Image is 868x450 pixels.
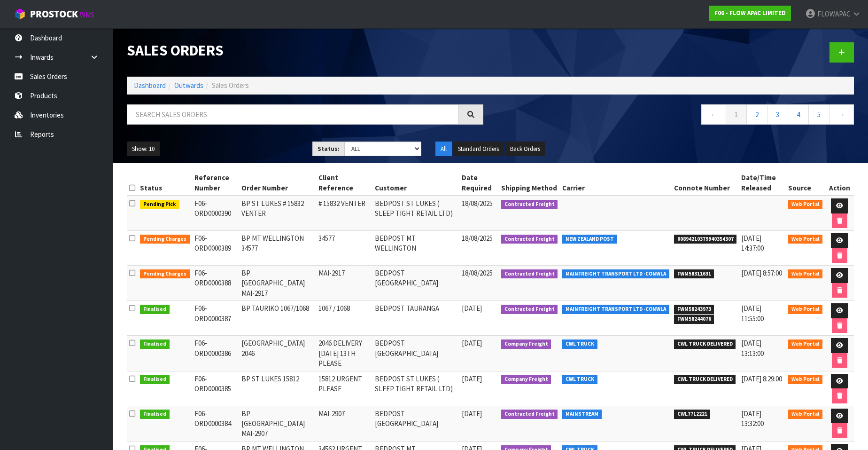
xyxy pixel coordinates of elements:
[462,234,493,243] span: 18/08/2025
[174,81,203,90] a: Outwards
[239,371,316,406] td: BP ST LUKES 15812
[562,305,669,314] span: MAINFREIGHT TRANSPORT LTD -CONWLA
[674,410,711,419] span: CWL7712221
[192,231,240,266] td: F06-ORD0000389
[140,200,179,209] span: Pending Pick
[192,406,240,441] td: F06-ORD0000384
[316,231,372,266] td: 34577
[316,170,372,196] th: Client Reference
[372,196,459,231] td: BEDPOST ST LUKES ( SLEEP TIGHT RETAIL LTD)
[453,142,504,157] button: Standard Orders
[459,170,499,196] th: Date Required
[140,339,170,349] span: Finalised
[741,339,764,357] span: [DATE] 13:13:00
[192,371,240,406] td: F06-ORD0000385
[435,142,452,157] button: All
[192,301,240,336] td: F06-ORD0000387
[372,231,459,266] td: BEDPOST MT WELLINGTON
[80,10,94,19] small: WMS
[505,142,545,157] button: Back Orders
[788,410,823,419] span: Web Portal
[739,170,786,196] th: Date/Time Released
[788,104,809,125] a: 4
[372,406,459,441] td: BEDPOST [GEOGRAPHIC_DATA]
[140,269,190,279] span: Pending Charges
[318,145,340,153] strong: Status:
[562,375,597,384] span: CWL TRUCK
[560,170,672,196] th: Carrier
[134,81,166,90] a: Dashboard
[817,9,851,18] span: FLOWAPAC
[674,235,737,244] span: 00894210379940354307
[372,266,459,301] td: BEDPOST [GEOGRAPHIC_DATA]
[140,410,170,419] span: Finalised
[767,104,788,125] a: 3
[562,410,602,419] span: MAINSTREAM
[316,196,372,231] td: # 15832 VENTER
[316,371,372,406] td: 15812 URGENT PLEASE
[239,231,316,266] td: BP MT WELLINGTON 34577
[501,339,551,349] span: Company Freight
[14,8,26,20] img: cube-alt.png
[741,234,764,253] span: [DATE] 14:37:00
[192,266,240,301] td: F06-ORD0000388
[562,339,597,349] span: CWL TRUCK
[741,374,782,383] span: [DATE] 8:29:00
[372,301,459,336] td: BEDPOST TAURANGA
[140,305,170,314] span: Finalised
[239,196,316,231] td: BP ST LUKES # 15832 VENTER
[726,104,747,125] a: 1
[501,200,558,209] span: Contracted Freight
[788,305,823,314] span: Web Portal
[746,104,767,125] a: 2
[462,268,493,277] span: 18/08/2025
[316,406,372,441] td: MAI-2907
[462,374,482,383] span: [DATE]
[316,336,372,371] td: 2046 DELIVERY [DATE] 13TH PLEASE
[239,170,316,196] th: Order Number
[462,199,493,208] span: 18/08/2025
[674,269,714,279] span: FWM58311631
[30,8,78,20] span: ProStock
[127,42,483,59] h1: Sales Orders
[788,269,823,279] span: Web Portal
[562,269,669,279] span: MAINFREIGHT TRANSPORT LTD -CONWLA
[239,266,316,301] td: BP [GEOGRAPHIC_DATA] MAI-2917
[239,301,316,336] td: BP TAURIKO 1067/1068
[501,269,558,279] span: Contracted Freight
[192,336,240,371] td: F06-ORD0000386
[501,235,558,244] span: Contracted Freight
[239,336,316,371] td: [GEOGRAPHIC_DATA] 2046
[192,170,240,196] th: Reference Number
[140,375,170,384] span: Finalised
[701,104,726,125] a: ←
[497,104,854,127] nav: Page navigation
[808,104,829,125] a: 5
[239,406,316,441] td: BP [GEOGRAPHIC_DATA] MAI-2907
[786,170,825,196] th: Source
[372,336,459,371] td: BEDPOST [GEOGRAPHIC_DATA]
[462,409,482,418] span: [DATE]
[316,266,372,301] td: MAI-2917
[138,170,192,196] th: Status
[501,375,551,384] span: Company Freight
[316,301,372,336] td: 1067 / 1068
[825,170,854,196] th: Action
[788,235,823,244] span: Web Portal
[462,304,482,313] span: [DATE]
[192,196,240,231] td: F06-ORD0000390
[127,104,459,125] input: Search sales orders
[501,410,558,419] span: Contracted Freight
[829,104,854,125] a: →
[674,315,714,324] span: FWM58244076
[562,235,617,244] span: NEW ZEALAND POST
[788,339,823,349] span: Web Portal
[674,305,714,314] span: FWM58243973
[672,170,739,196] th: Connote Number
[741,268,782,277] span: [DATE] 8:57:00
[499,170,560,196] th: Shipping Method
[501,305,558,314] span: Contracted Freight
[788,375,823,384] span: Web Portal
[674,375,736,384] span: CWL TRUCK DELIVERED
[212,81,249,90] span: Sales Orders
